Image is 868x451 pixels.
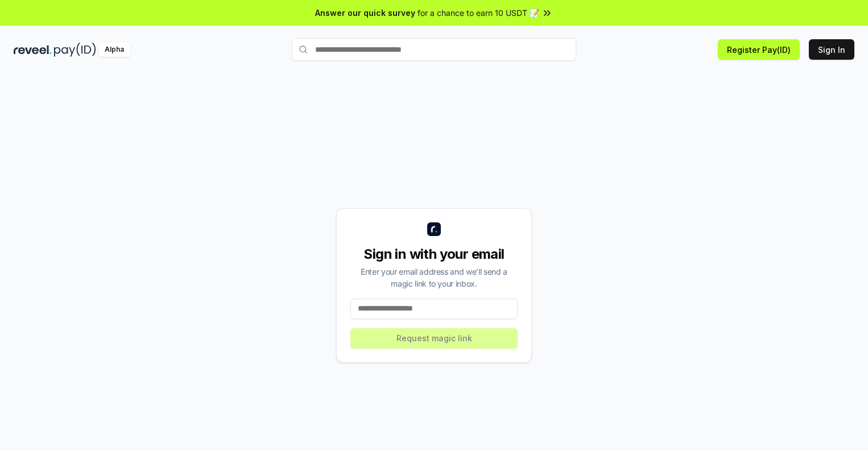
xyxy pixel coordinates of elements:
img: pay_id [54,43,96,57]
div: Enter your email address and we’ll send a magic link to your inbox. [350,266,518,289]
button: Sign In [809,39,854,60]
div: Alpha [98,43,130,57]
span: for a chance to earn 10 USDT 📝 [418,7,539,19]
button: Register Pay(ID) [718,39,800,60]
div: Sign in with your email [350,245,518,263]
img: reveel_dark [14,43,52,57]
img: logo_small [427,222,441,236]
span: Answer our quick survey [315,7,415,19]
